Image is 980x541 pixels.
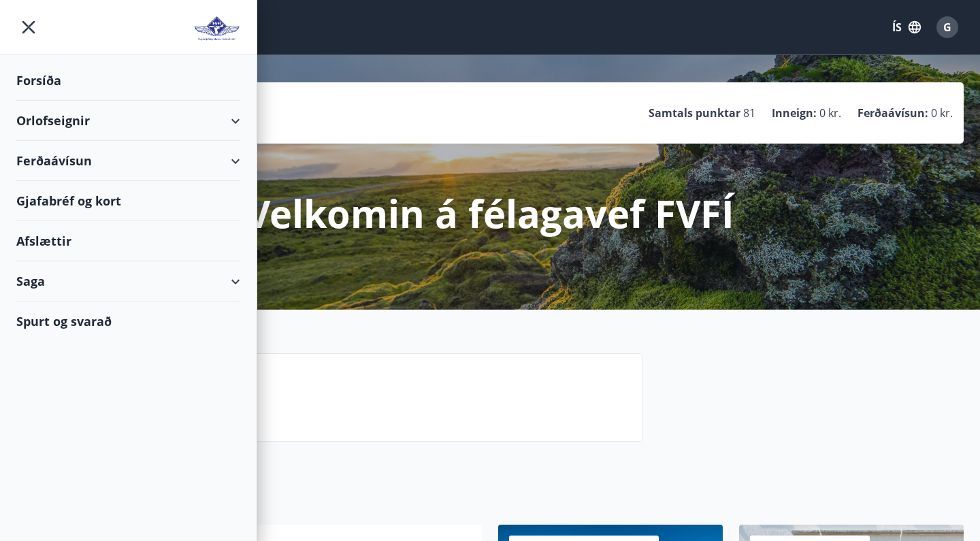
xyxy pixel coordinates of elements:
[16,101,240,141] div: Orlofseignir
[16,221,240,261] div: Afslættir
[943,20,951,35] span: G
[116,388,631,411] p: Spurt og svarað
[743,105,755,120] span: 81
[885,15,928,39] button: ÍS
[16,261,240,301] div: Saga
[857,105,928,120] p: Ferðaávísun :
[16,15,41,39] button: menu
[246,187,734,239] p: Velkomin á félagavef FVFÍ
[649,105,740,120] p: Samtals punktar
[16,141,240,181] div: Ferðaávísun
[931,105,953,120] span: 0 kr.
[819,105,841,120] span: 0 kr.
[16,301,240,341] div: Spurt og svarað
[931,11,964,44] button: G
[16,181,240,221] div: Gjafabréf og kort
[16,61,240,101] div: Forsíða
[772,105,817,120] p: Inneign :
[193,15,240,42] img: union_logo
